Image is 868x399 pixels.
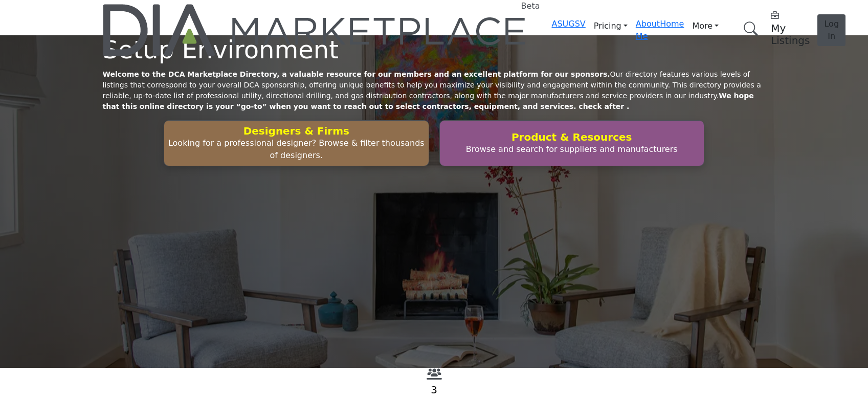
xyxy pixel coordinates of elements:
[733,15,765,42] a: Search
[103,92,754,110] strong: We hope that this online directory is your “go-to” when you want to reach out to select contracto...
[103,70,610,78] strong: Welcome to the DCA Marketplace Directory, a valuable resource for our members and an excellent pl...
[586,18,636,34] a: Pricing
[431,384,437,396] a: 3
[103,4,527,56] a: Beta
[552,19,586,29] a: ASUGSV
[439,120,704,166] button: Product & Resources Browse and search for suppliers and manufacturers
[103,4,527,56] img: Site Logo
[660,19,684,29] a: Home
[521,1,540,11] h6: Beta
[167,137,425,162] p: Looking for a professional designer? Browse & filter thousands of designers.
[443,131,701,143] h2: Product & Resources
[427,371,442,381] a: View Recommenders
[443,143,701,156] p: Browse and search for suppliers and manufacturers
[167,125,425,137] h2: Designers & Firms
[771,22,810,47] h5: My Listings
[636,19,660,41] a: About Me
[817,14,845,46] button: Log In
[103,69,766,112] p: Our directory features various levels of listings that correspond to your overall DCA sponsorship...
[164,120,429,166] button: Designers & Firms Looking for a professional designer? Browse & filter thousands of designers.
[824,19,839,41] span: Log In
[771,10,810,47] div: My Listings
[684,18,727,34] a: More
